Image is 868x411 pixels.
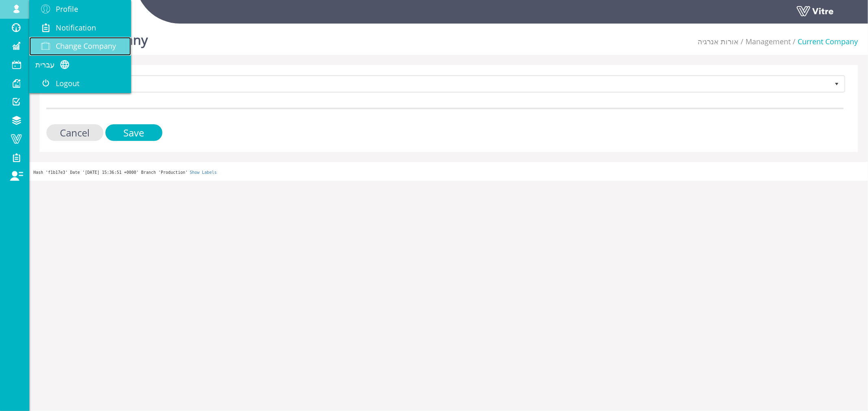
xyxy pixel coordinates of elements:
[105,124,162,141] input: Save
[29,74,131,93] a: Logout
[56,41,116,51] span: Change Company
[48,76,829,91] span: אורות אנרגיה
[56,4,78,14] span: Profile
[190,170,216,175] a: Show Labels
[56,78,79,88] span: Logout
[35,60,55,69] span: עברית
[29,56,131,74] a: עברית
[791,37,858,47] li: Current Company
[29,19,131,37] a: Notification
[739,37,791,47] li: Management
[46,124,103,141] input: Cancel
[829,76,844,91] span: select
[33,170,188,175] span: Hash 'f1b17e3' Date '[DATE] 15:36:51 +0000' Branch 'Production'
[697,37,739,46] a: אורות אנרגיה
[29,37,131,56] a: Change Company
[56,23,96,32] span: Notification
